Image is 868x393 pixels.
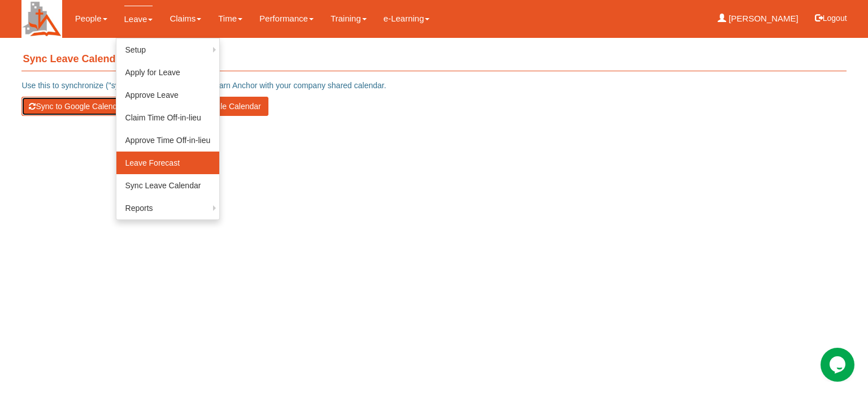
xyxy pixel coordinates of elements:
a: Setup [116,38,220,61]
a: Approve Time Off-in-lieu [116,129,220,152]
a: [PERSON_NAME] [718,6,798,32]
button: Sync to Google Calendar [21,97,131,116]
a: Training [331,6,367,32]
a: Apply for Leave [116,61,220,84]
a: Approve Leave [116,84,220,106]
a: e-Learning [384,6,430,32]
a: Reports [116,197,220,219]
a: Leave Forecast [116,152,220,174]
p: Use this to synchronize ("sync") all Approved leave in Learn Anchor with your company shared cale... [21,80,846,91]
a: Sync Leave Calendar [116,174,220,197]
iframe: chat widget [821,348,857,382]
a: Leave [124,6,153,32]
a: Time [218,6,242,32]
a: People [75,6,107,32]
a: Performance [259,6,314,32]
button: Logout [807,5,855,32]
h4: Sync Leave Calendar [21,48,846,71]
a: Claims [170,6,201,32]
a: Claim Time Off-in-lieu [116,106,220,129]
